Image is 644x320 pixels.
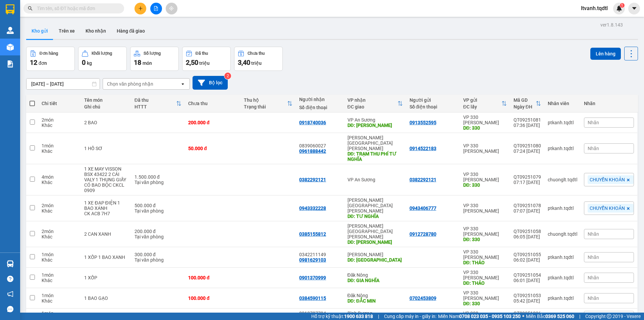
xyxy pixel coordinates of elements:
div: Khác [42,180,77,185]
div: DĐ: GIA NGHĨA [347,278,403,283]
div: 1.500.000 đ [135,174,181,180]
button: Hàng đã giao [111,23,150,39]
div: HTTT [135,104,176,109]
button: aim [166,3,177,14]
div: Chưa thu [188,101,237,106]
th: Toggle SortBy [460,95,510,112]
img: icon-new-feature [616,5,622,11]
div: ver 1.8.143 [600,21,623,29]
div: 1 món [42,143,77,148]
div: VP 330 [PERSON_NAME] [463,249,507,260]
div: 1 món [42,311,77,316]
strong: 0369 525 060 [545,314,574,319]
div: 1 XE MAY VISSON BSX 43422 2 CÁI VALY 1 THUNG GIẤY [84,166,127,182]
div: Đăk Nông [347,272,403,278]
div: Số lượng [144,51,161,56]
div: 07:17 [DATE] [514,180,541,185]
div: 0382292121 [299,177,326,182]
div: 0382292121 [410,177,436,182]
div: Khối lượng [92,51,112,56]
div: 0901370999 [299,275,326,280]
div: DĐ: THẢO [463,260,507,265]
th: Toggle SortBy [510,95,544,112]
div: ptkanh.tqdtl [548,255,577,260]
div: ĐC lấy [463,104,501,109]
div: DĐ: 330 [463,301,507,306]
button: Trên xe [53,23,80,39]
div: 07:24 [DATE] [514,148,541,154]
span: ⚪️ [522,315,524,318]
div: VP 330 [PERSON_NAME] [463,143,507,154]
div: 100.000 đ [188,295,237,301]
span: kg [87,60,92,66]
div: 06:05 [DATE] [514,234,541,239]
div: Khác [42,208,77,214]
div: ĐC giao [347,104,397,109]
span: CHUYỂN KHOẢN [590,205,625,211]
button: Lên hàng [590,48,621,60]
span: Hỗ trợ kỹ thuật: [311,313,373,320]
div: 07:07 [DATE] [514,208,541,214]
div: DĐ: MỘ ĐỨC [347,239,403,245]
div: QT09251079 [514,174,541,180]
div: Khác [42,278,77,283]
span: triệu [199,60,210,66]
div: QT09251036 [514,311,541,316]
div: 07:36 [DATE] [514,123,541,128]
div: VP nhận [347,97,397,103]
div: Khác [42,257,77,263]
svg: open [180,81,185,87]
div: 500.000 đ [135,203,181,208]
span: 2,50 [186,58,198,66]
span: caret-down [631,5,637,11]
div: Khác [42,148,77,154]
div: Đã thu [196,51,208,56]
div: 0385155812 [299,231,326,237]
div: 2 món [42,117,77,123]
div: VP An Sương [347,117,403,123]
div: 100.000 đ [188,275,237,280]
div: Thu hộ [244,97,287,103]
span: ltvanh.tqdtl [576,4,613,12]
div: 0384590115 [299,295,326,301]
div: VP An Sương [347,177,403,182]
span: Nhãn [588,295,599,301]
div: Số điện thoại [410,104,457,109]
div: Nhãn [584,101,634,106]
div: Tại văn phòng [135,234,181,239]
th: Toggle SortBy [131,95,185,112]
span: Nhãn [588,255,599,260]
span: 12 [30,58,37,66]
div: QT09251054 [514,272,541,278]
div: CÓ BAO BỘC CKCL 0909 [84,182,127,193]
span: Miền Nam [438,313,521,320]
div: 4 món [42,174,77,180]
div: Tên món [84,97,127,103]
span: Miền Bắc [526,313,574,320]
button: Số lượng18món [130,47,179,71]
img: warehouse-icon [7,27,14,34]
div: 1 XE ĐẠP ĐIỆN 1 BAO XANH [84,200,127,211]
div: 0913552595 [410,120,436,125]
span: CHUYỂN KHOẢN [590,177,625,183]
div: 1 món [42,293,77,298]
button: Kho nhận [80,23,111,39]
button: Đã thu2,50 triệu [182,47,231,71]
button: caret-down [628,3,640,14]
div: 06:01 [DATE] [514,278,541,283]
th: Toggle SortBy [240,95,296,112]
span: | [579,313,580,320]
div: Chi tiết [42,101,77,106]
span: notification [7,291,13,297]
div: chuonglt.tqdtl [548,231,577,237]
div: 200.000 đ [188,120,237,125]
div: ptkanh.tqdtl [548,146,577,151]
div: VP 330 [PERSON_NAME] [463,290,507,301]
div: CK ACB 7H7 [84,211,127,216]
div: 2 CAN XANH [84,231,127,237]
div: DĐ: CHỢ ĐA KIA [347,257,403,263]
div: Mã GD [514,97,536,103]
sup: 1 [620,3,625,8]
div: 0342211149 [299,252,340,257]
button: Kho gửi [26,23,53,39]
